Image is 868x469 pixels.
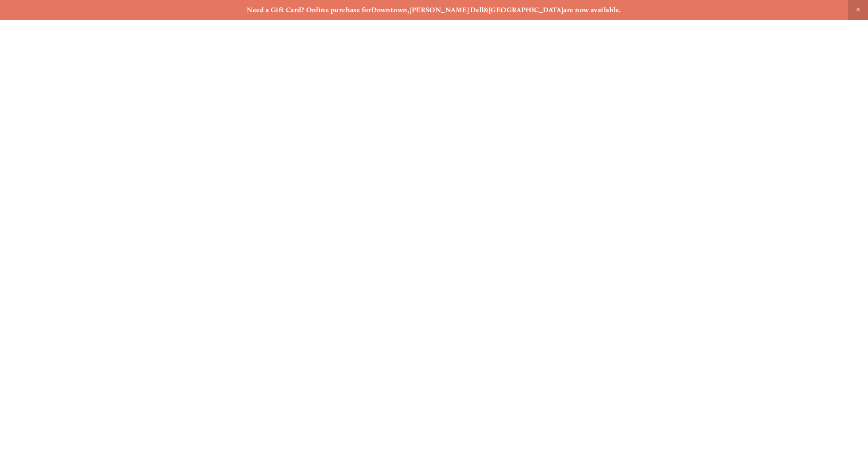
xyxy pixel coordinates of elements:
a: Downtown [371,6,408,14]
strong: & [484,6,488,14]
strong: Need a Gift Card? Online purchase for [247,6,371,14]
a: [PERSON_NAME] Dell [409,6,484,14]
a: [GEOGRAPHIC_DATA] [489,6,564,14]
strong: are now available. [563,6,621,14]
strong: , [408,6,409,14]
